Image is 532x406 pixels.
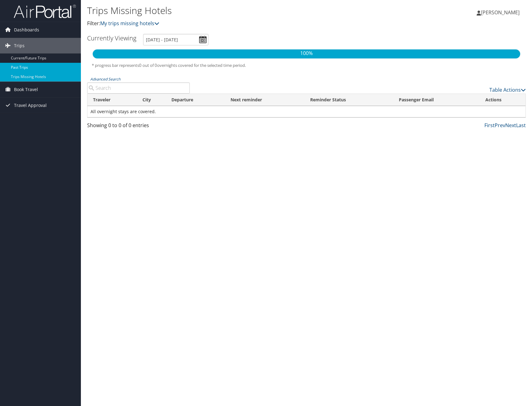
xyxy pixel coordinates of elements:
[87,122,190,132] div: Showing 0 to 0 of 0 entries
[87,4,380,17] h1: Trips Missing Hotels
[137,94,166,106] th: City: activate to sort column ascending
[14,82,38,97] span: Book Travel
[139,62,157,68] span: 0 out of 0
[505,122,516,129] a: Next
[305,94,393,106] th: Reminder Status
[489,86,526,93] a: Table Actions
[87,106,525,117] td: All overnight stays are covered.
[481,9,520,16] span: [PERSON_NAME]
[14,98,47,113] span: Travel Approval
[393,94,480,106] th: Passenger Email: activate to sort column ascending
[477,3,526,22] a: [PERSON_NAME]
[87,82,190,94] input: Advanced Search
[87,34,136,42] h3: Currently Viewing
[92,62,521,68] h5: * progress bar represents overnights covered for the selected time period.
[484,122,495,129] a: First
[90,76,120,82] a: Advanced Search
[100,20,159,27] a: My trips missing hotels
[87,20,380,28] p: Filter:
[143,34,208,45] input: [DATE] - [DATE]
[516,122,526,129] a: Last
[480,94,525,106] th: Actions
[166,94,225,106] th: Departure: activate to sort column descending
[495,122,505,129] a: Prev
[14,22,39,38] span: Dashboards
[93,49,520,58] p: 100%
[87,94,137,106] th: Traveler: activate to sort column ascending
[14,4,76,19] img: airportal-logo.png
[225,94,305,106] th: Next reminder
[14,38,25,53] span: Trips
